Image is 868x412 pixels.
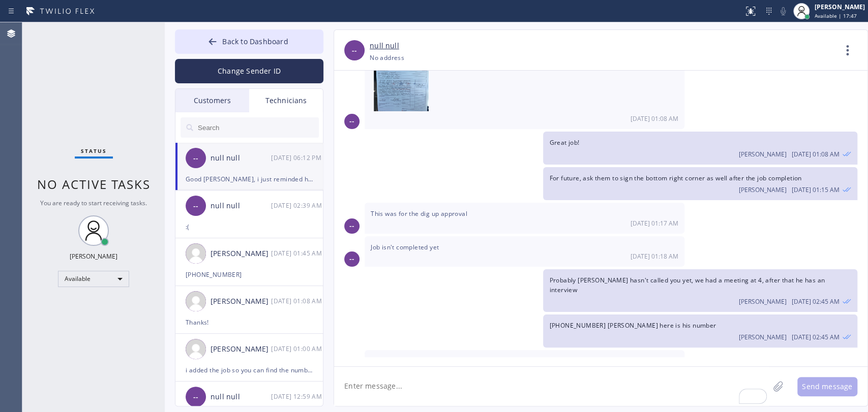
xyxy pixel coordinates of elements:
[81,147,107,154] span: Status
[175,59,323,83] button: Change Sender ID
[543,269,857,312] div: 08/13/2025 9:45 AM
[186,173,313,185] div: Good [PERSON_NAME], i just reminded him
[37,176,151,193] span: No active tasks
[365,236,684,267] div: 08/13/2025 9:18 AM
[549,321,716,330] span: [PHONE_NUMBER] [PERSON_NAME] here is his number
[549,276,825,294] span: Probably [PERSON_NAME] hasn't called you yet, we had a meeting at 4, after that he has an interview
[365,203,684,233] div: 08/13/2025 9:17 AM
[797,377,857,396] button: Send message
[186,221,313,233] div: :(
[211,248,271,260] div: [PERSON_NAME]
[365,350,684,390] div: 08/14/2025 9:04 AM
[631,114,678,123] span: [DATE] 01:08 AM
[631,219,678,228] span: [DATE] 01:17 AM
[352,45,357,56] span: --
[186,364,313,376] div: i added the job so you can find the number
[211,391,271,403] div: null null
[334,367,769,406] textarea: To enrich screen reader interactions, please activate Accessibility in Grammarly extension settings
[371,357,671,375] span: [PERSON_NAME] never got to me [DATE] and I need to make sure I get paid this week been trying to ...
[40,199,147,207] span: You are ready to start receiving tasks.
[815,3,865,11] div: [PERSON_NAME]
[249,89,323,112] div: Technicians
[543,314,857,347] div: 08/13/2025 9:45 AM
[792,150,840,159] span: [DATE] 01:08 AM
[365,47,684,129] div: 08/13/2025 9:08 AM
[271,295,324,307] div: 08/13/2025 9:08 AM
[370,52,404,64] div: No address
[349,115,354,127] span: --
[370,40,399,52] a: null null
[739,185,787,194] span: [PERSON_NAME]
[271,247,324,259] div: 08/13/2025 9:45 AM
[222,37,288,46] span: Back to Dashboard
[271,343,324,355] div: 08/13/2025 9:00 AM
[792,297,840,306] span: [DATE] 02:45 AM
[186,269,313,280] div: [PHONE_NUMBER]
[211,343,271,355] div: [PERSON_NAME]
[792,185,840,194] span: [DATE] 01:15 AM
[374,56,429,117] img: MEa2c603638ab9ef0bf08b738262227516
[211,152,271,164] div: null null
[193,152,198,164] span: --
[371,209,467,218] span: This was for the dig up approval
[739,297,787,306] span: [PERSON_NAME]
[349,253,354,265] span: --
[211,296,271,307] div: [PERSON_NAME]
[70,252,117,261] div: [PERSON_NAME]
[211,200,271,212] div: null null
[271,152,324,164] div: 08/14/2025 9:12 AM
[186,243,206,264] img: user.png
[186,291,206,311] img: user.png
[349,220,354,232] span: --
[197,117,319,138] input: Search
[271,200,324,211] div: 08/13/2025 9:39 AM
[776,4,790,18] button: Mute
[193,200,198,212] span: --
[739,150,787,159] span: [PERSON_NAME]
[543,132,857,165] div: 08/13/2025 9:08 AM
[543,167,857,200] div: 08/13/2025 9:15 AM
[739,333,787,341] span: [PERSON_NAME]
[792,333,840,341] span: [DATE] 02:45 AM
[58,271,129,287] div: Available
[175,89,249,112] div: Customers
[549,174,801,182] span: For future, ask them to sign the bottom right corner as well after the job completion
[193,391,198,403] span: --
[371,243,439,251] span: Job isn't completed yet
[271,391,324,402] div: 08/13/2025 9:59 AM
[186,339,206,359] img: user.png
[815,12,857,19] span: Available | 17:47
[175,29,323,54] button: Back to Dashboard
[549,138,579,147] span: Great job!
[631,252,678,261] span: [DATE] 01:18 AM
[186,316,313,328] div: Thanks!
